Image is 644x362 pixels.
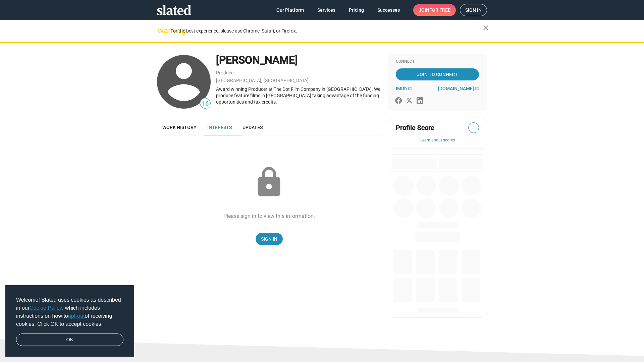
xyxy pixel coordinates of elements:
[200,99,210,108] span: 16
[162,125,197,130] span: Work history
[237,119,268,135] a: Updates
[460,4,487,16] a: Sign in
[30,305,62,311] a: Cookie Policy
[207,125,232,130] span: Interests
[396,138,479,143] button: Learn about scores
[216,78,309,83] a: [GEOGRAPHIC_DATA], [GEOGRAPHIC_DATA]
[243,125,263,130] span: Updates
[216,70,235,75] a: Producer
[429,4,450,16] span: for free
[157,119,202,135] a: Work history
[216,53,381,67] div: [PERSON_NAME]
[216,86,381,105] div: Award winning Producer at The Dot Film Company in [GEOGRAPHIC_DATA]. We produce feature films in ...
[396,123,434,132] span: Profile Score
[349,4,364,16] span: Pricing
[396,68,479,80] a: Join To Connect
[317,4,335,16] span: Services
[377,4,400,16] span: Successes
[271,4,309,16] a: Our Platform
[16,334,123,346] a: dismiss cookie message
[465,4,482,16] span: Sign in
[158,26,166,35] mat-icon: warning
[5,285,134,357] div: cookieconsent
[438,86,474,91] span: [DOMAIN_NAME]
[396,86,407,91] span: IMDb
[413,4,456,16] a: Joinfor free
[276,4,304,16] span: Our Platform
[482,24,490,32] mat-icon: close
[261,233,277,245] span: Sign In
[397,68,478,80] span: Join To Connect
[202,119,237,135] a: Interests
[223,213,315,220] div: Please sign in to view this information.
[475,86,479,90] mat-icon: open_in_new
[68,313,85,319] a: opt-out
[419,4,450,16] span: Join
[372,4,405,16] a: Successes
[396,86,412,91] a: IMDb
[343,4,369,16] a: Pricing
[396,59,479,64] div: Connect
[312,4,341,16] a: Services
[170,26,483,36] div: For the best experience, please use Chrome, Safari, or Firefox.
[256,233,283,245] a: Sign In
[469,124,479,132] span: —
[408,86,412,90] mat-icon: open_in_new
[438,86,479,91] a: [DOMAIN_NAME]
[252,166,286,199] mat-icon: lock
[16,296,123,328] span: Welcome! Slated uses cookies as described in our , which includes instructions on how to of recei...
